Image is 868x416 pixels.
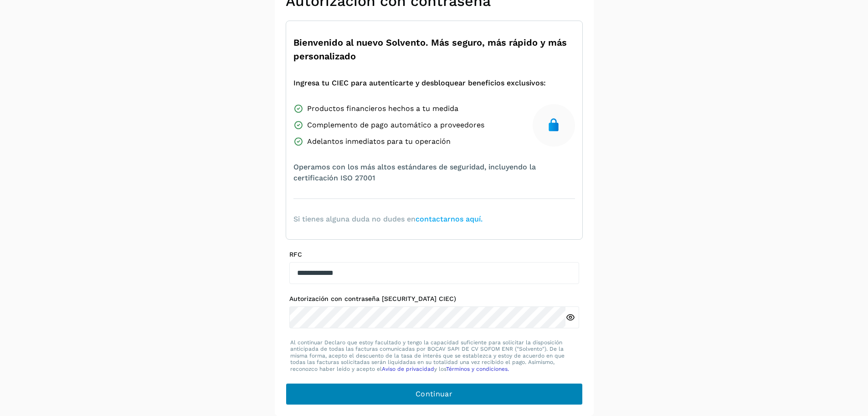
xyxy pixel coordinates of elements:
button: Continuar [286,383,583,405]
label: RFC [289,251,579,258]
a: Aviso de privacidad [382,366,434,372]
a: Términos y condiciones. [446,366,509,372]
span: Bienvenido al nuevo Solvento. Más seguro, más rápido y más personalizado [293,36,575,63]
span: Complemento de pago automático a proveedores [307,120,484,131]
span: Operamos con los más altos estándares de seguridad, incluyendo la certificación ISO 27001 [293,162,575,184]
span: Ingresa tu CIEC para autenticarte y desbloquear beneficios exclusivos: [293,78,546,89]
img: secure [546,118,561,132]
label: Autorización con contraseña [SECURITY_DATA] CIEC) [289,295,579,303]
span: Productos financieros hechos a tu medida [307,103,458,114]
span: Continuar [416,389,452,399]
a: contactarnos aquí. [416,215,483,223]
span: Adelantos inmediatos para tu operación [307,136,451,147]
p: Al continuar Declaro que estoy facultado y tengo la capacidad suficiente para solicitar la dispos... [290,339,578,372]
span: Si tienes alguna duda no dudes en [293,214,483,225]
